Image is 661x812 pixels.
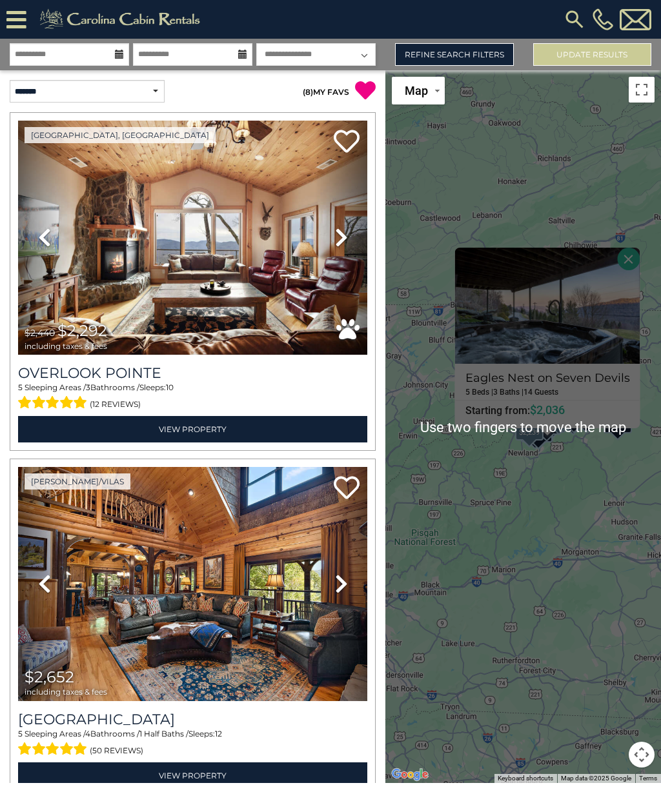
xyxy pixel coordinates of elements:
div: $2,239 [515,415,544,441]
span: $2,292 [57,321,107,340]
a: Terms [639,775,657,782]
button: Close [617,248,640,270]
span: $2,440 [25,327,55,339]
img: Eagles Nest on Seven Devils [454,248,640,364]
span: Map [405,84,428,97]
div: $2,530 [524,417,552,442]
div: Sleeping Areas / Bathrooms / Sleeps: [18,728,367,759]
h3: Diamond Creek Lodge [18,711,367,728]
span: including taxes & fees [25,688,107,696]
img: search-regular.svg [563,8,586,31]
a: (8)MY FAVS [303,87,349,97]
a: Overlook Pointe [18,364,367,382]
h6: Starting from: [455,404,639,417]
span: ( ) [303,87,313,97]
a: [GEOGRAPHIC_DATA], [GEOGRAPHIC_DATA] [25,127,216,143]
a: View Property [18,416,367,442]
h4: Eagles Nest on Seven Devils [455,368,639,388]
span: (12 reviews) [90,396,141,413]
img: Google [389,766,431,783]
span: 4 [85,729,90,738]
span: (50 reviews) [90,742,143,759]
img: thumbnail_163477009.jpeg [18,121,367,355]
a: Refine Search Filters [395,43,513,66]
div: Sleeping Areas / Bathrooms / Sleeps: [18,382,367,413]
button: Update Results [533,43,651,66]
span: 3 [86,382,90,392]
span: 12 [215,729,222,738]
span: 1 Half Baths / [139,729,188,738]
img: thumbnail_163281249.jpeg [18,467,367,701]
a: [GEOGRAPHIC_DATA] [18,711,367,728]
button: Change map style [392,77,445,104]
button: Keyboard shortcuts [498,774,553,783]
div: $2,449 [604,408,632,433]
span: including taxes & fees [25,342,107,350]
button: Map camera controls [629,742,655,767]
img: Khaki-logo.png [33,6,211,32]
span: 10 [166,382,174,392]
h5: 14 Guests [523,388,558,397]
span: $2,652 [25,668,74,686]
a: Add to favorites [334,128,360,156]
span: 5 [18,729,23,738]
a: Add to favorites [334,475,360,502]
a: [PHONE_NUMBER] [589,8,616,30]
span: $2,036 [529,403,564,417]
span: 8 [305,87,310,97]
a: Open this area in Google Maps (opens a new window) [389,766,431,783]
button: Toggle fullscreen view [629,77,655,103]
a: Eagles Nest on Seven Devils 5 Beds | 3 Baths | 14 Guests Starting from:$2,036 [454,364,640,417]
a: [PERSON_NAME]/Vilas [25,473,130,490]
h5: 3 Baths | [493,388,523,397]
span: 5 [18,382,23,392]
a: View Property [18,762,367,789]
h5: 5 Beds | [465,388,493,397]
span: Map data ©2025 Google [561,775,631,782]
